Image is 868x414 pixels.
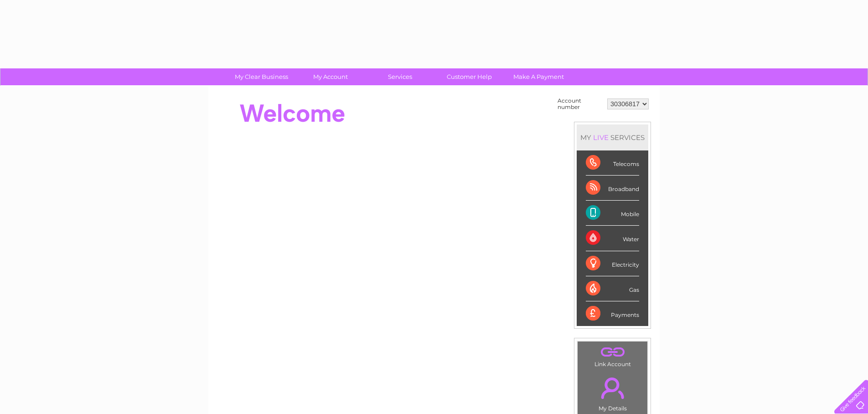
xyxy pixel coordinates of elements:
a: Customer Help [432,68,507,85]
a: Services [362,68,438,85]
td: Link Account [577,341,648,370]
a: Make A Payment [501,68,576,85]
div: MY SERVICES [577,124,648,150]
div: Electricity [586,251,639,276]
a: . [580,344,645,360]
a: My Clear Business [224,68,299,85]
div: Payments [586,301,639,326]
div: Water [586,226,639,251]
div: Broadband [586,176,639,201]
a: My Account [293,68,368,85]
div: Mobile [586,201,639,226]
a: . [580,372,645,404]
div: LIVE [591,133,610,142]
div: Telecoms [586,150,639,176]
div: Gas [586,276,639,301]
td: Account number [555,95,605,113]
